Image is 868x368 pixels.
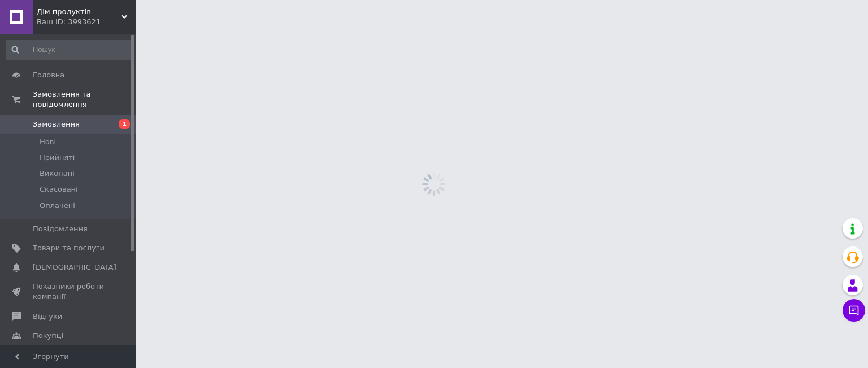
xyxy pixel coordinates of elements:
span: Нові [40,137,56,147]
div: Ваш ID: 3993621 [37,17,136,27]
span: Замовлення та повідомлення [33,89,136,110]
span: [DEMOGRAPHIC_DATA] [33,262,116,272]
span: 1 [119,119,130,129]
span: Замовлення [33,119,80,129]
span: Покупці [33,331,63,341]
button: Чат з покупцем [843,299,865,322]
span: Відгуки [33,311,62,322]
span: Дім продуктів [37,7,121,17]
span: Виконані [40,168,75,179]
span: Скасовані [40,184,78,194]
span: Головна [33,70,64,80]
span: Показники роботи компанії [33,282,105,302]
span: Оплачені [40,201,75,211]
span: Повідомлення [33,224,88,234]
span: Товари та послуги [33,243,105,253]
span: Прийняті [40,153,75,163]
input: Пошук [6,40,133,60]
